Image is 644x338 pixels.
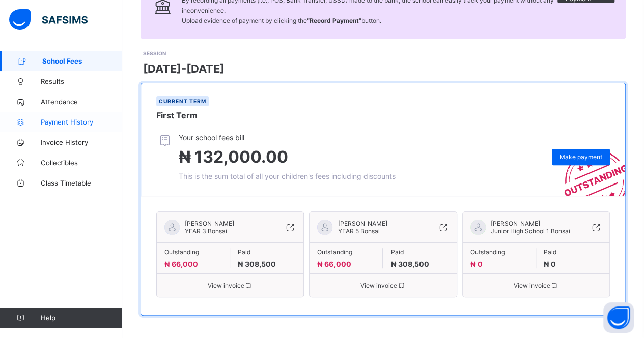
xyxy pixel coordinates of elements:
[185,220,234,227] span: [PERSON_NAME]
[544,248,602,256] span: Paid
[143,50,166,56] span: SESSION
[41,314,122,322] span: Help
[41,77,122,85] span: Results
[164,260,198,268] span: ₦ 66,000
[238,260,276,268] span: ₦ 308,500
[338,227,379,235] span: YEAR 5 Bonsai
[559,153,602,161] span: Make payment
[238,248,296,256] span: Paid
[470,282,602,289] span: View invoice
[41,179,122,187] span: Class Timetable
[603,302,634,333] button: Open asap
[491,220,570,227] span: [PERSON_NAME]
[470,260,483,268] span: ₦ 0
[41,159,122,167] span: Collectibles
[41,98,122,106] span: Attendance
[317,248,375,256] span: Outstanding
[470,248,528,256] span: Outstanding
[156,110,198,120] span: First Term
[143,62,225,75] span: [DATE]-[DATE]
[42,57,122,65] span: School Fees
[179,147,288,167] span: ₦ 132,000.00
[390,260,429,268] span: ₦ 308,500
[179,133,396,142] span: Your school fees bill
[551,138,625,196] img: outstanding-stamp.3c148f88c3ebafa6da95868fa43343a1.svg
[317,282,449,289] span: View invoice
[164,248,222,256] span: Outstanding
[9,9,88,30] img: safsims
[159,98,206,104] span: Current term
[491,227,570,235] span: Junior High School 1 Bonsai
[41,118,122,126] span: Payment History
[317,260,351,268] span: ₦ 66,000
[544,260,556,268] span: ₦ 0
[185,227,227,235] span: YEAR 3 Bonsai
[179,172,396,180] span: This is the sum total of all your children's fees including discounts
[307,17,361,24] b: “Record Payment”
[390,248,449,256] span: Paid
[338,220,387,227] span: [PERSON_NAME]
[41,138,122,146] span: Invoice History
[164,282,296,289] span: View invoice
